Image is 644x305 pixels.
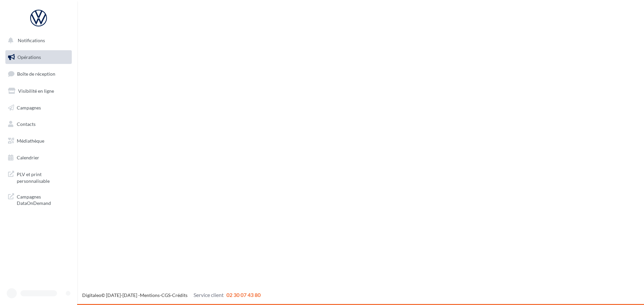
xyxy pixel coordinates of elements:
a: PLV et print personnalisable [4,167,73,187]
span: Opérations [17,54,41,60]
span: Service client [194,292,224,298]
a: Digitaleo [82,292,101,298]
a: Opérations [4,50,73,64]
span: 02 30 07 43 80 [226,292,261,298]
span: PLV et print personnalisable [17,170,69,184]
span: Contacts [17,121,36,127]
span: Médiathèque [17,138,44,144]
button: Notifications [4,33,70,48]
span: Notifications [18,37,45,43]
a: Contacts [4,117,73,131]
span: Calendrier [17,155,39,160]
a: Calendrier [4,151,73,165]
span: Campagnes [17,104,41,110]
span: Campagnes DataOnDemand [17,192,69,207]
a: Campagnes [4,101,73,115]
a: Campagnes DataOnDemand [4,189,73,209]
span: © [DATE]-[DATE] - - - [82,292,261,298]
a: Mentions [140,292,160,298]
span: Boîte de réception [17,71,55,77]
span: Visibilité en ligne [18,88,54,94]
a: Crédits [172,292,187,298]
a: CGS [161,292,170,298]
a: Médiathèque [4,134,73,148]
a: Boîte de réception [4,67,73,81]
a: Visibilité en ligne [4,84,73,98]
